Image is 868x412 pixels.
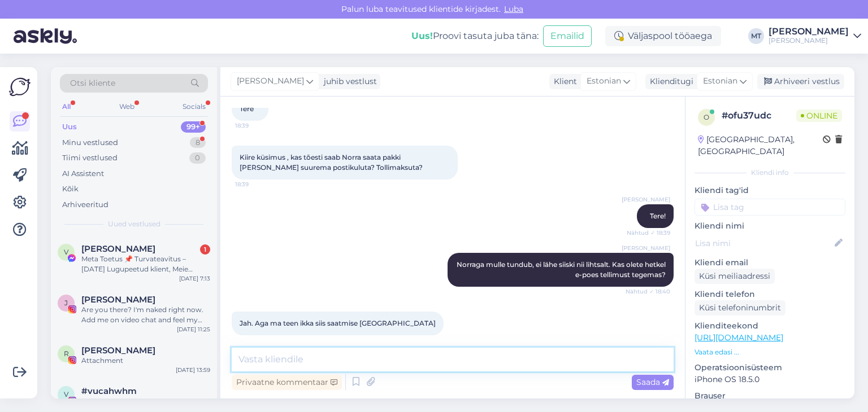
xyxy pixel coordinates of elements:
[411,29,539,43] div: Proovi tasuta juba täna:
[622,195,670,204] span: [PERSON_NAME]
[645,76,693,87] div: Klienditugi
[81,386,137,396] span: #vucahwhm
[64,248,68,256] span: V
[457,260,667,279] span: Norraga mulle tundub, ei lähe siiski nii lihtsalt. Kas olete hetkel e-poes tellimust tegemas?
[695,168,845,178] div: Kliendi info
[81,295,155,305] span: Janine
[695,269,775,284] div: Küsi meiliaadressi
[698,134,823,157] div: [GEOGRAPHIC_DATA], [GEOGRAPHIC_DATA]
[319,76,377,87] div: juhib vestlust
[695,185,845,196] p: Kliendi tag'id
[81,244,155,254] span: Viviana Marioly Cuellar Chilo
[64,349,69,358] span: R
[695,390,845,402] p: Brauser
[62,183,79,195] div: Kõik
[748,28,764,44] div: MT
[411,30,433,41] b: Uus!
[722,109,796,122] div: # ofu37udc
[769,27,861,45] a: [PERSON_NAME][PERSON_NAME]
[622,244,670,252] span: [PERSON_NAME]
[81,305,210,325] div: Are you there? I'm naked right now. Add me on video chat and feel my body. Message me on WhatsApp...
[627,229,670,237] span: Nähtud ✓ 18:39
[240,153,423,172] span: Kiire küsimus , kas tõesti saab Norra saata pakki [PERSON_NAME] suurema postikuluta? Tollimaksuta?
[695,237,832,249] input: Lisa nimi
[180,99,208,114] div: Socials
[704,113,709,121] span: o
[177,325,210,334] div: [DATE] 11:25
[117,99,137,114] div: Web
[543,25,592,47] button: Emailid
[695,288,845,300] p: Kliendi telefon
[62,121,77,133] div: Uus
[695,362,845,374] p: Operatsioonisüsteem
[9,76,31,98] img: Askly Logo
[626,287,670,296] span: Nähtud ✓ 18:40
[181,121,206,133] div: 99+
[70,77,115,89] span: Otsi kliente
[64,390,68,398] span: v
[237,75,304,87] span: [PERSON_NAME]
[62,152,118,164] div: Tiimi vestlused
[695,300,785,315] div: Küsi telefoninumbrit
[235,180,277,189] span: 18:39
[605,26,721,46] div: Väljaspool tööaega
[695,220,845,232] p: Kliendi nimi
[190,137,206,148] div: 8
[703,75,737,87] span: Estonian
[62,137,118,148] div: Minu vestlused
[108,219,160,229] span: Uued vestlused
[501,4,527,14] span: Luba
[64,299,68,307] span: J
[650,212,666,220] span: Tere!
[587,75,621,87] span: Estonian
[769,27,849,36] div: [PERSON_NAME]
[549,76,577,87] div: Klient
[62,168,104,179] div: AI Assistent
[240,104,254,113] span: Tere
[695,257,845,269] p: Kliendi email
[769,36,849,45] div: [PERSON_NAME]
[636,377,669,387] span: Saada
[695,332,783,343] a: [URL][DOMAIN_NAME]
[81,254,210,274] div: Meta Toetus 📌 Turvateavitus – [DATE] Lugupeetud klient, Meie süsteem on registreerinud tegevusi, ...
[81,345,155,356] span: Reigo Ahven
[796,109,842,122] span: Online
[695,320,845,332] p: Klienditeekond
[176,366,210,374] div: [DATE] 13:59
[695,347,845,357] p: Vaata edasi ...
[60,99,73,114] div: All
[235,121,277,130] span: 18:39
[62,199,108,211] div: Arhiveeritud
[200,244,210,255] div: 1
[81,356,210,366] div: Attachment
[189,152,206,164] div: 0
[757,74,844,89] div: Arhiveeri vestlus
[235,336,277,344] span: 18:40
[240,319,436,327] span: Jah. Aga ma teen ikka siis saatmise [GEOGRAPHIC_DATA]
[695,199,845,216] input: Lisa tag
[232,375,342,390] div: Privaatne kommentaar
[81,396,210,406] div: Attachment
[695,374,845,385] p: iPhone OS 18.5.0
[179,274,210,283] div: [DATE] 7:13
